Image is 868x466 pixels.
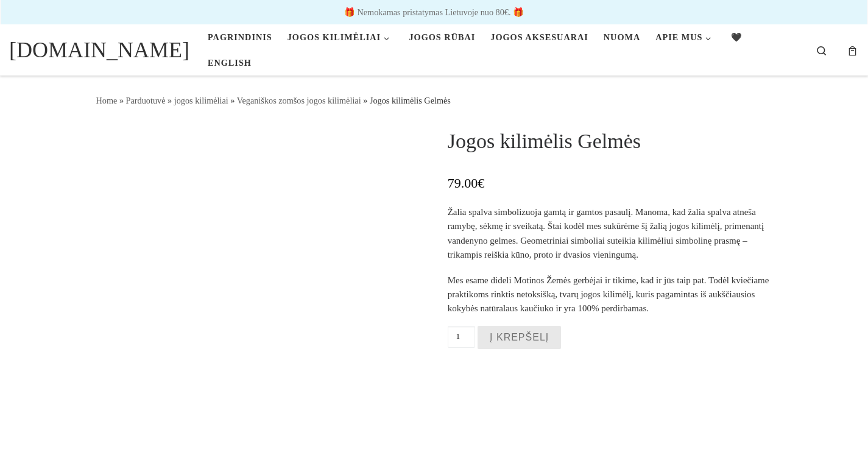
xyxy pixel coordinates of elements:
[604,24,640,47] span: Nuoma
[126,96,166,105] a: Parduotuvė
[283,24,397,50] a: Jogos kilimėliai
[727,24,747,50] a: 🖤
[448,175,485,191] bdi: 79.00
[478,175,484,191] span: €
[409,24,475,47] span: Jogos rūbai
[478,326,561,350] button: Į krepšelį
[448,274,772,316] p: Mes esame dideli Motinos Žemės gerbėjai ir tikime, kad ir jūs taip pat. Todėl kviečiame praktikom...
[448,205,772,262] p: Žalia spalva simbolizuoja gamtą ir gamtos pasaulį. Manoma, kad žalia spalva atneša ramybę, sėkmę ...
[119,96,124,105] span: »
[731,24,743,47] span: 🖤
[208,24,272,47] span: Pagrindinis
[237,96,361,105] a: Veganiškos zomšos jogos kilimėliai
[655,24,702,47] span: Apie mus
[96,96,118,105] a: Home
[168,96,172,105] span: »
[230,96,235,105] span: »
[288,24,381,47] span: Jogos kilimėliai
[370,96,451,105] span: Jogos kilimėlis Gelmės
[12,8,856,16] p: 🎁 Nemokamas pristatymas Lietuvoje nuo 80€. 🎁
[208,50,252,72] span: English
[204,50,255,76] a: English
[174,96,228,105] a: jogos kilimėliai
[448,125,772,157] h1: Jogos kilimėlis Gelmės
[490,24,588,47] span: Jogos aksesuarai
[9,34,189,66] a: [DOMAIN_NAME]
[600,24,644,50] a: Nuoma
[448,326,475,348] input: Produkto kiekis
[363,96,367,105] span: »
[204,24,276,50] a: Pagrindinis
[487,24,592,50] a: Jogos aksesuarai
[405,24,479,50] a: Jogos rūbai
